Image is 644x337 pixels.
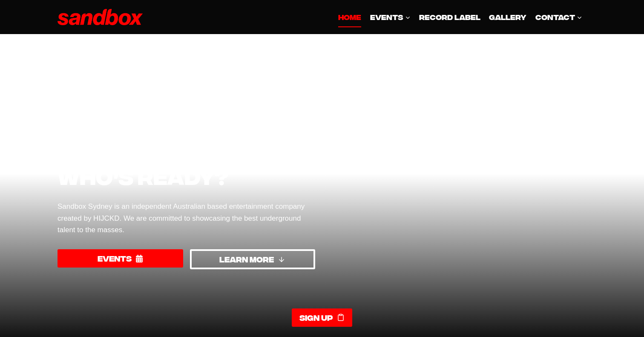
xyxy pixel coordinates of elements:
a: EVENTS [366,7,415,27]
a: Sign up [292,308,352,327]
span: LEARN MORE [219,253,274,265]
img: Sandbox [57,9,143,26]
a: EVENTS [57,249,183,268]
a: GALLERY [485,7,531,27]
a: HOME [334,7,365,27]
h1: Sydney’s biggest monthly event, who’s ready? [57,98,315,190]
span: EVENTS [98,252,132,265]
span: CONTACT [535,11,582,23]
p: Sandbox Sydney is an independent Australian based entertainment company created by HIJCKD. We are... [57,201,315,236]
a: LEARN MORE [190,249,316,269]
a: Record Label [415,7,485,27]
a: CONTACT [531,7,586,27]
span: Sign up [299,311,333,324]
span: EVENTS [370,11,411,23]
nav: Primary Navigation [334,7,586,27]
